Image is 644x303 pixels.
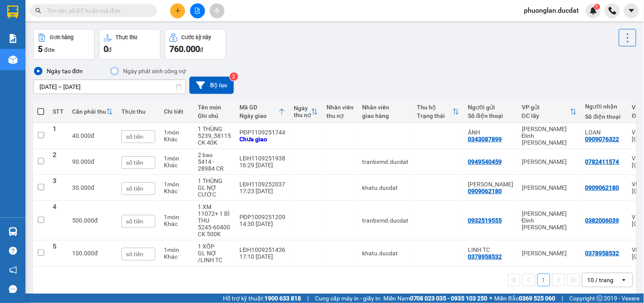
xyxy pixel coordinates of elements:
div: Thực thu [116,34,138,40]
div: PĐP1009251209 [239,214,285,220]
div: Khác [164,136,189,143]
div: 1 món [164,214,189,220]
span: file-add [194,8,200,14]
div: 17:10 [DATE] [239,253,285,260]
div: 1 [53,126,64,146]
div: 0932519555 [468,217,502,224]
div: Ngày giao [239,112,278,119]
div: Chưa giao [239,136,285,143]
span: đ [91,158,94,165]
div: Người nhận [585,103,624,110]
div: Số điện thoại [585,113,624,120]
div: 0909062180 [468,188,502,194]
span: plus [175,8,181,14]
span: đ [94,217,98,224]
div: Cước kỳ này [182,34,211,40]
div: thu nợ [294,111,311,118]
button: plus [170,3,185,18]
img: warehouse-icon [8,55,17,64]
span: đ [91,184,94,191]
div: tranbxmd.ducdat [362,158,408,165]
div: 1 món [164,246,189,253]
span: đ [108,46,112,53]
div: Ngày [294,105,311,111]
button: file-add [190,3,205,18]
div: 1 THÙNG [198,126,231,132]
div: Ngày phát sinh công nợ [120,66,186,76]
div: Ngày tạo đơn [43,66,83,76]
div: Chi tiết [164,108,189,115]
input: số tiền [121,182,155,195]
img: warehouse-icon [8,227,17,236]
span: notification [9,266,17,274]
input: Select a date range. [34,80,186,94]
div: khatu.ducdat [362,184,408,191]
div: 5239_58115 CK 40K [198,132,231,146]
span: 760.000 [169,44,200,54]
div: 5414 - 28984 CR [198,158,231,172]
div: [PERSON_NAME] [522,250,577,257]
input: số tiền [121,215,155,228]
div: thu nợ [326,112,354,119]
div: 2 bao [198,151,231,158]
div: LĐH1009251436 [239,246,285,253]
span: ⚪️ [490,297,492,300]
span: | [307,294,309,303]
div: LINH TC [468,246,513,253]
div: 1 XM 11072+ 1 BÌ THU [198,203,231,224]
span: aim [214,8,220,14]
button: Thực thu0đ [99,29,160,60]
button: caret-down [624,3,639,18]
span: Hỗ trợ kỹ thuật: [223,294,301,303]
img: logo-vxr [7,6,18,18]
th: Toggle SortBy [290,100,322,123]
span: phuonglan.ducdat [517,5,586,16]
button: Bộ lọc [189,77,234,94]
th: Toggle SortBy [517,100,581,123]
th: Toggle SortBy [68,100,117,123]
div: [PERSON_NAME] [522,184,577,191]
span: 0 [104,44,108,54]
span: 5 [38,44,42,54]
span: search [35,8,41,14]
div: VP gửi [522,104,570,111]
div: PHƯƠNG TUYỀN [468,181,513,188]
img: solution-icon [8,34,17,43]
div: Số điện thoại [468,112,513,119]
div: Nhân viên [326,104,354,111]
input: số tiền [121,156,155,169]
div: 16:29 [DATE] [239,162,285,169]
span: Miền Nam [383,294,488,303]
div: 1 THÙNG [198,177,231,184]
div: ÁNH [468,129,513,136]
div: LOAN [585,129,624,136]
span: question-circle [9,247,17,255]
input: Tìm tên, số ĐT hoặc mã đơn [47,6,147,15]
div: 1 món [164,155,189,162]
span: 1 [596,4,599,10]
div: LĐH1109252037 [239,181,285,188]
sup: 2 [230,72,238,81]
span: copyright [597,295,603,301]
div: 0909076322 [585,136,619,143]
strong: 0708 023 035 - 0935 103 250 [410,295,488,302]
div: 90.000 [72,158,113,165]
div: 0949540459 [468,158,502,165]
div: Nhân viên [362,104,408,111]
div: Tên món [198,104,231,111]
div: ĐC lấy [522,112,570,119]
span: Miền Bắc [495,294,556,303]
div: [PERSON_NAME] [522,158,577,165]
div: 5245-60400 CK 500K [198,224,231,237]
div: 1 món [164,129,189,136]
div: Người gửi [468,104,513,111]
div: Đơn hàng [50,34,73,40]
div: giao hàng [362,112,408,119]
div: 1 món [164,181,189,188]
div: 2 [53,151,64,172]
div: 30.000 [72,184,113,191]
div: GL NỢ CƯỚC [198,184,231,198]
div: 500.000 [72,217,113,224]
div: PĐP1109251744 [239,129,285,136]
div: 0782411574 [585,158,619,165]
